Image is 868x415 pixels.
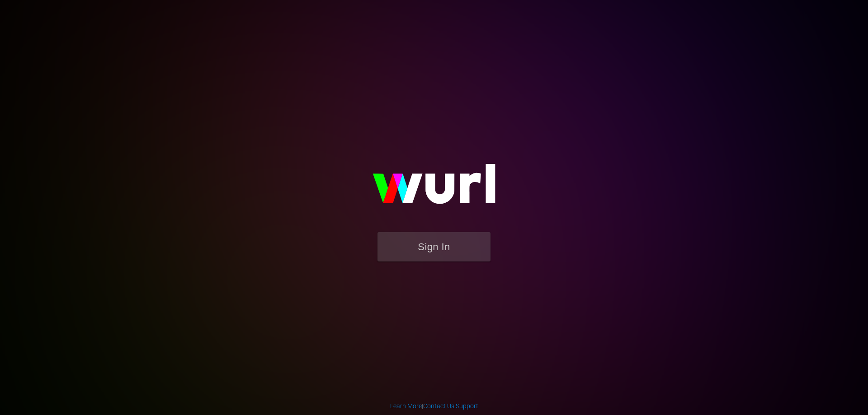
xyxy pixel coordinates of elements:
a: Support [456,402,478,410]
div: | | [390,401,478,410]
a: Contact Us [423,402,454,410]
img: wurl-logo-on-black-223613ac3d8ba8fe6dc639794a292ebdb59501304c7dfd60c99c58986ef67473.svg [344,145,524,232]
a: Learn More [390,402,422,410]
button: Sign In [377,232,491,261]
